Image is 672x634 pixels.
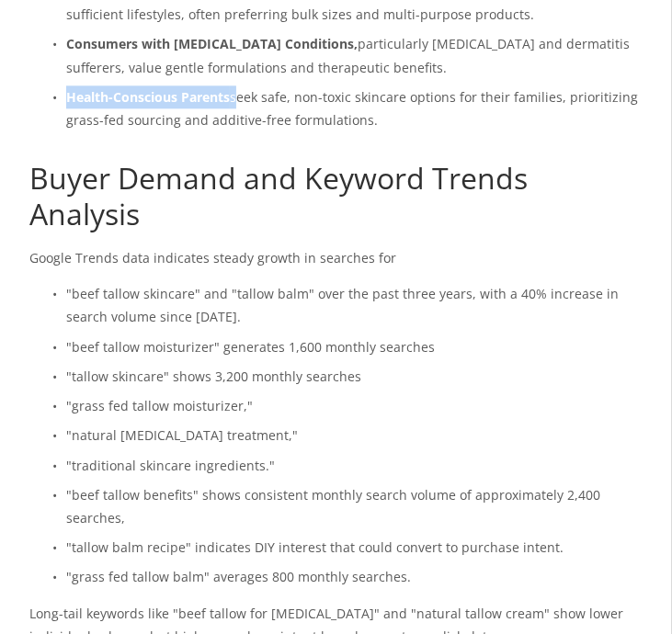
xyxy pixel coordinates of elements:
h1: Buyer Demand and Keyword Trends Analysis [29,161,643,232]
p: "tallow skincare" shows 3,200 monthly searches [66,365,643,388]
p: "traditional skincare ingredients." [66,454,643,477]
p: "beef tallow benefits" shows consistent monthly search volume of approximately 2,400 searches, [66,483,643,529]
p: seek safe, non-toxic skincare options for their families, prioritizing grass-fed sourcing and add... [66,85,643,131]
p: "beef tallow moisturizer" generates 1,600 monthly searches [66,335,643,358]
p: "natural [MEDICAL_DATA] treatment," [66,424,643,447]
p: "beef tallow skincare" and "tallow balm" over the past three years, with a 40% increase in search... [66,282,643,328]
p: Google Trends data indicates steady growth in searches for [29,246,643,269]
p: "grass fed tallow moisturizer," [66,394,643,417]
strong: Health-Conscious Parents [66,88,230,106]
p: "tallow balm recipe" indicates DIY interest that could convert to purchase intent. [66,536,643,559]
p: "grass fed tallow balm" averages 800 monthly searches. [66,565,643,588]
strong: Consumers with [MEDICAL_DATA] Conditions, [66,35,358,52]
p: particularly [MEDICAL_DATA] and dermatitis sufferers, value gentle formulations and therapeutic b... [66,32,643,78]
